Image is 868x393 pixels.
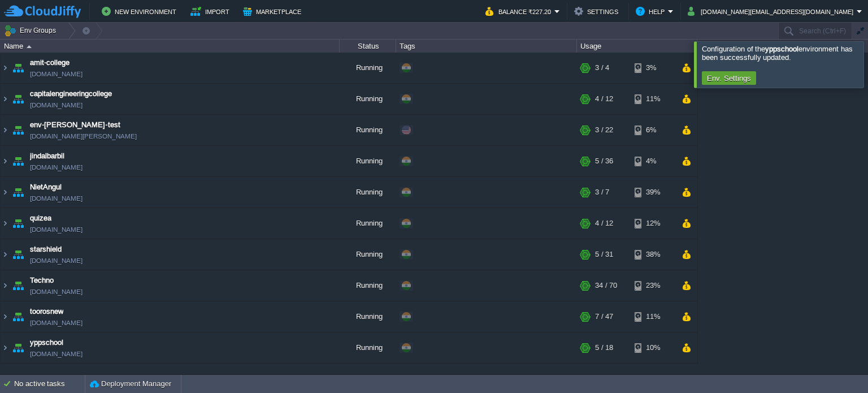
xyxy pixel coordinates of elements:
img: AMDAwAAAACH5BAEAAAAALAAAAAABAAEAAAICRAEAOw== [1,146,10,176]
div: 39% [635,177,671,208]
img: AMDAwAAAACH5BAEAAAAALAAAAAABAAEAAAICRAEAOw== [1,301,10,332]
div: 6% [635,115,671,145]
div: 3 / 4 [595,53,609,83]
img: AMDAwAAAACH5BAEAAAAALAAAAAABAAEAAAICRAEAOw== [1,208,10,239]
img: AMDAwAAAACH5BAEAAAAALAAAAAABAAEAAAICRAEAOw== [10,146,26,176]
div: Running [340,53,396,83]
img: AMDAwAAAACH5BAEAAAAALAAAAAABAAEAAAICRAEAOw== [27,45,32,48]
a: [DOMAIN_NAME] [30,348,83,360]
div: Name [1,40,339,53]
div: 10% [635,332,671,363]
a: amit-college [30,57,70,68]
div: 5 / 18 [595,332,613,363]
div: Running [340,332,396,363]
a: [DOMAIN_NAME] [30,100,83,111]
div: Running [340,177,396,208]
a: [DOMAIN_NAME] [30,224,83,235]
button: Balance ₹227.20 [485,5,554,18]
div: Status [340,40,396,53]
button: New Environment [102,5,180,18]
img: AMDAwAAAACH5BAEAAAAALAAAAAABAAEAAAICRAEAOw== [10,301,26,332]
button: Env Groups [4,23,60,38]
a: [DOMAIN_NAME][PERSON_NAME] [30,131,137,142]
a: [DOMAIN_NAME] [30,317,83,329]
div: 5 / 31 [595,239,613,270]
div: Tags [397,40,576,53]
img: AMDAwAAAACH5BAEAAAAALAAAAAABAAEAAAICRAEAOw== [1,53,10,83]
img: AMDAwAAAACH5BAEAAAAALAAAAAABAAEAAAICRAEAOw== [10,239,26,270]
button: Marketplace [243,5,305,18]
a: [DOMAIN_NAME] [30,255,83,266]
div: Running [340,146,396,176]
button: Import [190,5,233,18]
img: CloudJiffy [4,5,81,19]
img: AMDAwAAAACH5BAEAAAAALAAAAAABAAEAAAICRAEAOw== [1,239,10,270]
img: AMDAwAAAACH5BAEAAAAALAAAAAABAAEAAAICRAEAOw== [10,270,26,301]
b: yppschool [765,45,798,53]
img: AMDAwAAAACH5BAEAAAAALAAAAAABAAEAAAICRAEAOw== [1,115,10,145]
div: 4 / 12 [595,208,613,239]
img: AMDAwAAAACH5BAEAAAAALAAAAAABAAEAAAICRAEAOw== [10,208,26,239]
div: 4 / 12 [595,84,613,114]
div: Running [340,301,396,332]
div: Running [340,239,396,270]
div: 7 / 47 [595,301,613,332]
a: quizea [30,213,51,224]
button: [DOMAIN_NAME][EMAIL_ADDRESS][DOMAIN_NAME] [688,5,857,18]
img: AMDAwAAAACH5BAEAAAAALAAAAAABAAEAAAICRAEAOw== [1,177,10,208]
div: Running [340,208,396,239]
a: jindalbarbil [30,150,64,162]
div: Running [340,270,396,301]
button: Deployment Manager [90,378,171,390]
button: Settings [574,5,622,18]
img: AMDAwAAAACH5BAEAAAAALAAAAAABAAEAAAICRAEAOw== [1,270,10,301]
div: 12% [635,208,671,239]
button: Env. Settings [704,73,754,83]
div: Running [340,115,396,145]
div: 3 / 7 [595,177,609,208]
a: [DOMAIN_NAME] [30,68,83,80]
button: Help [636,5,668,18]
a: capitalengineeringcollege [30,88,112,100]
div: 23% [635,270,671,301]
img: AMDAwAAAACH5BAEAAAAALAAAAAABAAEAAAICRAEAOw== [10,177,26,208]
div: 3% [635,53,671,83]
img: AMDAwAAAACH5BAEAAAAALAAAAAABAAEAAAICRAEAOw== [1,332,10,363]
div: 11% [635,301,671,332]
a: yppschool [30,337,63,348]
a: [DOMAIN_NAME] [30,162,83,173]
a: starshield [30,244,62,255]
img: AMDAwAAAACH5BAEAAAAALAAAAAABAAEAAAICRAEAOw== [10,115,26,145]
div: 5 / 36 [595,146,613,176]
a: Techno [30,275,54,286]
div: 4% [635,146,671,176]
div: 38% [635,239,671,270]
img: AMDAwAAAACH5BAEAAAAALAAAAAABAAEAAAICRAEAOw== [10,53,26,83]
img: AMDAwAAAACH5BAEAAAAALAAAAAABAAEAAAICRAEAOw== [1,84,10,114]
a: [DOMAIN_NAME] [30,193,83,204]
div: 3 / 22 [595,115,613,145]
div: 34 / 70 [595,270,617,301]
img: AMDAwAAAACH5BAEAAAAALAAAAAABAAEAAAICRAEAOw== [10,332,26,363]
img: AMDAwAAAACH5BAEAAAAALAAAAAABAAEAAAICRAEAOw== [10,84,26,114]
div: Usage [578,40,697,53]
span: Configuration of the environment has been successfully updated. [702,45,853,62]
iframe: chat widget [821,348,857,382]
div: 11% [635,84,671,114]
div: Running [340,84,396,114]
a: toorosnew [30,306,63,317]
a: NietAngul [30,182,62,193]
a: env-[PERSON_NAME]-test [30,119,120,131]
a: [DOMAIN_NAME] [30,286,83,297]
div: No active tasks [14,375,85,393]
